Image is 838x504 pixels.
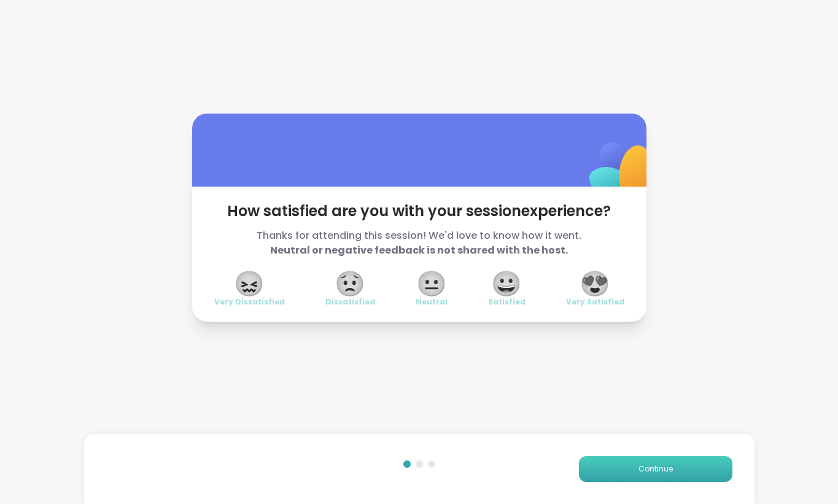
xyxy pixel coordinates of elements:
span: 😟 [335,273,365,295]
span: Very Satisfied [566,297,624,307]
span: Very Dissatisfied [214,297,285,307]
span: 😀 [491,273,522,295]
span: How satisfied are you with your session experience? [214,201,624,221]
button: Continue [579,456,732,482]
span: Dissatisfied [325,297,375,307]
span: Neutral [416,297,448,307]
span: Thanks for attending this session! We'd love to know how it went. [214,228,624,258]
span: 😖 [234,273,265,295]
span: Satisfied [488,297,526,307]
span: 😍 [580,273,610,295]
span: Continue [638,463,673,475]
b: Neutral or negative feedback is not shared with the host. [270,243,568,257]
img: ShareWell Logomark [561,110,683,233]
span: 😐 [416,273,447,295]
